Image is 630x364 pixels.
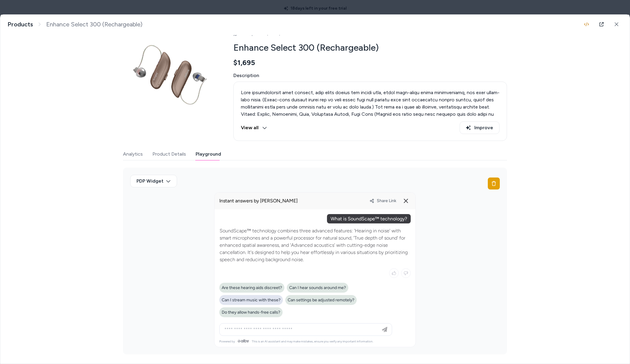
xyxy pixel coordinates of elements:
[123,26,219,122] img: sku_es300_bronze.jpg
[136,178,163,185] span: PDP Widget
[152,148,186,160] button: Product Details
[196,148,221,160] button: Playground
[7,21,142,28] nav: breadcrumb
[233,72,507,79] span: Description
[460,121,499,134] button: Improve
[123,148,143,160] button: Analytics
[241,121,267,134] button: View all
[130,175,177,187] button: PDP Widget
[233,42,507,53] h2: Enhance Select 300 (Rechargeable)
[46,21,142,28] span: Enhance Select 300 (Rechargeable)
[233,58,255,67] span: $1,695
[7,21,33,28] a: Products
